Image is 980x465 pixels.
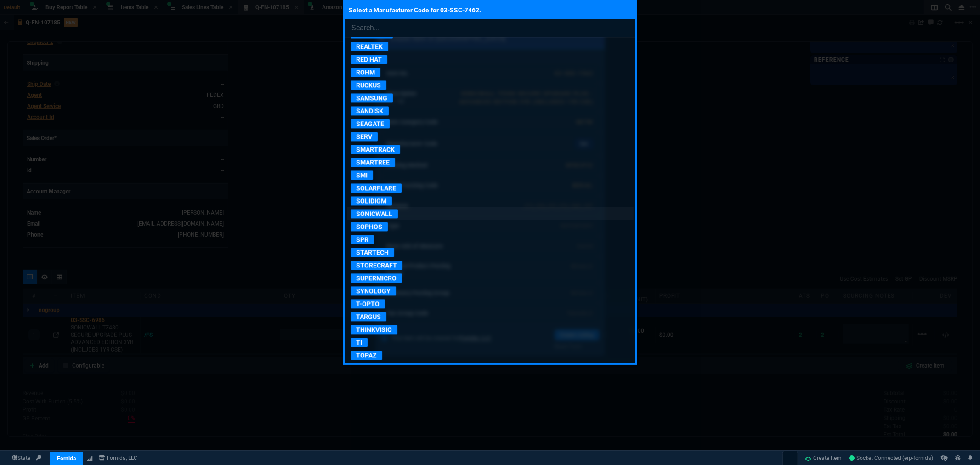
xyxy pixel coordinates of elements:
p: SYNOLOGY [351,286,396,295]
p: SPR [351,235,374,244]
p: TI [351,338,368,347]
p: RED HAT [351,55,387,64]
p: SMARTREE [351,158,395,167]
p: SMARTRACK [351,145,400,154]
span: Socket Connected (erp-fornida) [850,455,934,461]
p: SEAGATE [351,119,390,128]
p: SOPHOS [351,222,388,231]
p: TARGUS [351,312,386,321]
p: ROHM [351,68,380,77]
p: SANDISK [351,106,389,115]
p: SONICWALL [351,209,398,218]
p: SOLIDIGM [351,196,392,205]
a: Create Item [802,451,846,465]
p: SOLARFLARE [351,183,402,193]
p: REALTEK [351,42,388,51]
p: Select a Manufacturer Code for 03-SSC-7462. [345,2,635,19]
p: THINKVISIO [351,325,397,334]
p: TOPAZ [351,351,382,360]
p: SMI [351,170,373,180]
p: SERV [351,132,378,141]
p: SAMSUNG [351,93,393,102]
p: T-OPTO [351,299,385,308]
p: STORECRAFT [351,261,402,270]
p: SUPERMICRO [351,273,402,283]
a: Global State [9,454,33,462]
p: RUCKUS [351,80,386,90]
a: WfzNBWVDEUvQs6SCAAHf [850,454,934,462]
a: API TOKEN [33,454,44,462]
p: STARTECH [351,248,394,257]
a: msbcCompanyName [96,454,141,462]
input: Search... [345,19,635,37]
